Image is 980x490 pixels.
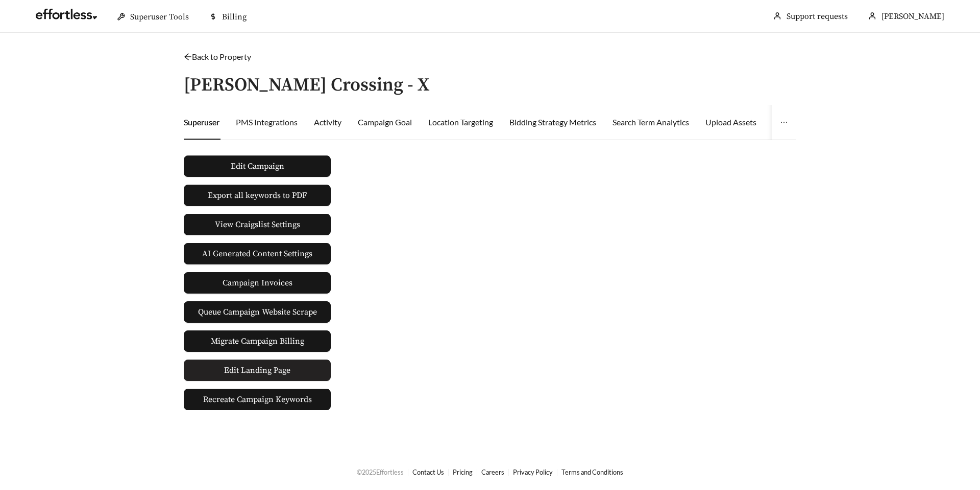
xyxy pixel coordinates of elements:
[184,389,331,410] button: Recreate Campaign Keywords
[881,11,944,21] span: [PERSON_NAME]
[184,53,192,61] span: arrow-left
[314,116,341,128] div: Activity
[184,301,331,323] button: Queue Campaign Website Scrape
[184,243,331,264] button: AI Generated Content Settings
[184,272,331,294] a: Campaign Invoices
[208,189,307,202] span: Export all keywords to PDF
[358,116,412,128] div: Campaign Goal
[412,468,444,476] a: Contact Us
[211,335,304,347] span: Migrate Campaign Billing
[215,218,300,231] span: View Craigslist Settings
[184,75,429,96] h3: [PERSON_NAME] Crossing - X
[787,11,848,21] a: Support requests
[184,116,219,128] div: Superuser
[184,52,251,61] a: arrow-leftBack to Property
[222,12,247,22] span: Billing
[780,118,788,126] span: ellipsis
[453,468,473,476] a: Pricing
[198,306,317,318] span: Queue Campaign Website Scrape
[236,116,298,128] div: PMS Integrations
[184,185,331,206] button: Export all keywords to PDF
[231,160,284,172] span: Edit Campaign
[481,468,504,476] a: Careers
[130,12,189,22] span: Superuser Tools
[184,155,331,177] button: Edit Campaign
[184,360,331,381] a: Edit Landing Page
[772,105,796,140] button: ellipsis
[223,273,292,293] span: Campaign Invoices
[203,393,312,406] span: Recreate Campaign Keywords
[428,116,493,128] div: Location Targeting
[509,116,596,128] div: Bidding Strategy Metrics
[224,360,290,381] span: Edit Landing Page
[357,468,404,476] span: © 2025 Effortless
[184,214,331,235] button: View Craigslist Settings
[612,116,689,128] div: Search Term Analytics
[202,248,312,260] span: AI Generated Content Settings
[513,468,553,476] a: Privacy Policy
[561,468,623,476] a: Terms and Conditions
[184,330,331,352] button: Migrate Campaign Billing
[705,116,756,128] div: Upload Assets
